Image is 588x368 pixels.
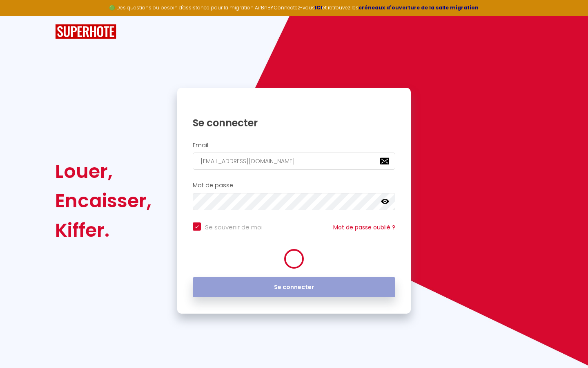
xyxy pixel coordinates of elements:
a: créneaux d'ouverture de la salle migration [359,4,479,11]
h2: Email [193,142,395,149]
h2: Mot de passe [193,182,395,189]
img: SuperHote logo [55,24,116,39]
h1: Se connecter [193,117,395,129]
a: Mot de passe oublié ? [333,223,395,231]
div: Encaisser, [55,186,151,215]
button: Se connecter [193,277,395,298]
div: Louer, [55,157,151,186]
div: Kiffer. [55,215,151,245]
a: ICI [315,4,322,11]
input: Ton Email [193,153,395,170]
button: Ouvrir le widget de chat LiveChat [7,3,31,28]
